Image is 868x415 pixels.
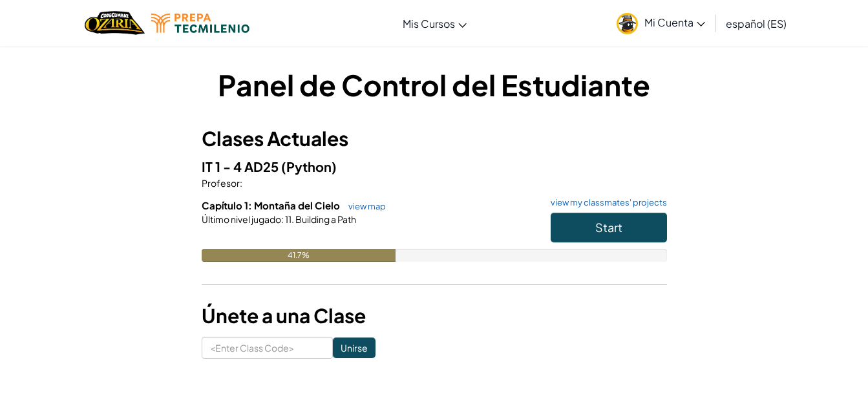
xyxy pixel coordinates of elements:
[202,337,333,359] input: <Enter Class Code>
[240,177,242,189] span: :
[719,6,793,41] a: español (ES)
[281,158,337,175] span: (Python)
[396,6,473,41] a: Mis Cursos
[610,3,712,43] a: Mi Cuenta
[202,213,281,225] span: Último nivel jugado
[551,213,667,242] button: Start
[544,198,667,207] a: view my classmates' projects
[726,17,787,30] span: español (ES)
[294,213,356,225] span: Building a Path
[202,158,281,175] span: IT 1 - 4 AD25
[202,199,342,211] span: Capítulo 1: Montaña del Cielo
[85,10,145,36] img: Home
[333,337,376,358] input: Unirse
[202,301,667,330] h3: Únete a una Clase
[595,220,622,235] span: Start
[617,13,638,34] img: avatar
[644,16,705,29] span: Mi Cuenta
[342,201,386,211] a: view map
[202,249,396,262] div: 41.7%
[202,177,240,189] span: Profesor
[85,10,145,36] a: Ozaria by CodeCombat logo
[151,14,249,33] img: Tecmilenio logo
[403,17,455,30] span: Mis Cursos
[284,213,294,225] span: 11.
[202,124,667,153] h3: Clases Actuales
[202,65,667,105] h1: Panel de Control del Estudiante
[281,213,284,225] span: :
